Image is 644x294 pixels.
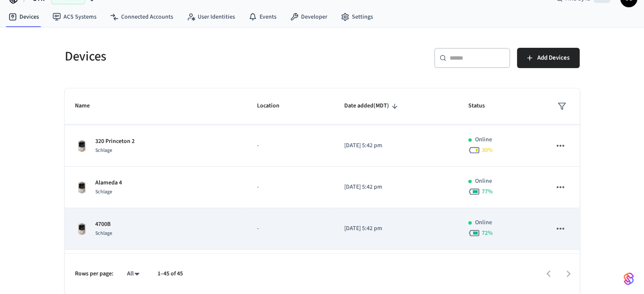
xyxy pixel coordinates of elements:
p: 1–45 of 45 [158,269,183,278]
img: SeamLogoGradient.69752ec5.svg [624,272,634,286]
p: [DATE] 5:42 pm [344,224,448,233]
img: Schlage Sense Smart Deadbolt with Camelot Trim, Front [75,222,88,236]
a: Events [242,9,283,25]
span: Date added(MDT) [344,99,400,113]
p: - [257,141,324,150]
p: [DATE] 5:42 pm [344,183,448,192]
p: Online [475,135,492,144]
p: - [257,224,324,233]
span: Add Devices [537,52,569,63]
p: 320 Princeton 2 [95,137,135,146]
span: 30 % [482,146,493,154]
p: Rows per page: [75,269,113,278]
h5: Devices [65,48,317,65]
a: Developer [283,9,334,25]
p: - [257,183,324,192]
img: Schlage Sense Smart Deadbolt with Camelot Trim, Front [75,139,88,153]
p: [DATE] 5:42 pm [344,141,448,150]
span: Status [468,99,496,113]
span: Name [75,99,101,113]
a: ACS Systems [46,9,103,25]
span: Schlage [95,188,112,195]
span: Location [257,99,290,113]
p: Online [475,218,492,227]
img: Schlage Sense Smart Deadbolt with Camelot Trim, Front [75,181,88,194]
span: Schlage [95,230,112,237]
button: Add Devices [517,48,580,68]
p: Alameda 4 [95,179,122,187]
p: 4700B [95,220,112,229]
span: Schlage [95,147,112,154]
div: All [124,268,144,280]
a: Connected Accounts [103,9,180,25]
a: User Identities [180,9,242,25]
span: 72 % [482,229,493,237]
p: Online [475,177,492,186]
span: 77 % [482,187,493,196]
a: Devices [2,9,46,25]
a: Settings [334,9,380,25]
